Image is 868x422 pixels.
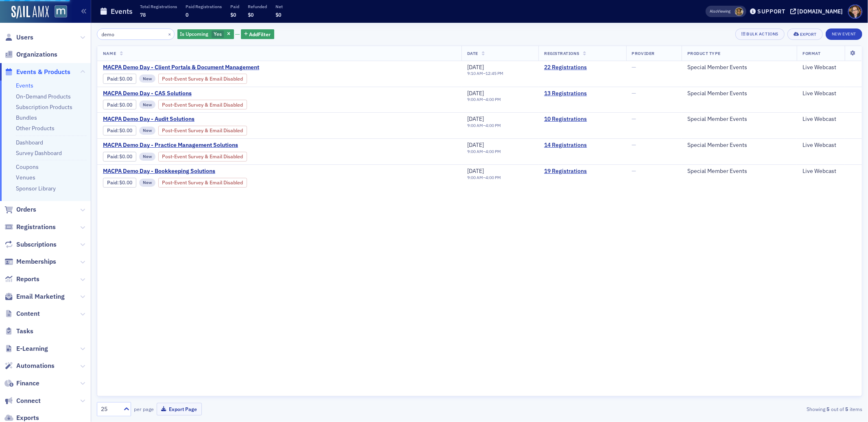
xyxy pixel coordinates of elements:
[802,142,856,149] div: Live Webcast
[16,223,56,232] span: Registrations
[4,344,48,353] a: E-Learning
[848,4,862,19] span: Profile
[214,31,222,37] span: Yes
[467,90,484,97] span: [DATE]
[49,5,67,19] a: View Homepage
[275,11,281,18] span: $0
[467,50,478,56] span: Date
[103,74,136,83] div: Paid: 22 - $0
[16,379,39,388] span: Finance
[103,50,116,56] span: Name
[55,5,67,18] img: SailAMX
[120,102,133,108] span: $0.00
[158,74,247,83] div: Post-Event Survey
[107,102,117,108] a: Paid
[687,116,791,123] div: Special Member Events
[157,403,202,415] button: Export Page
[11,6,49,19] img: SailAMX
[787,28,823,40] button: Export
[120,179,133,186] span: $0.00
[467,63,484,71] span: [DATE]
[844,405,850,413] strong: 5
[103,64,259,71] span: MACPA Demo Day - Client Portals & Document Management
[544,90,620,97] a: 13 Registrations
[544,50,579,56] span: Registrations
[16,205,36,214] span: Orders
[747,32,778,36] div: Bulk Actions
[710,9,731,14] span: Viewing
[103,100,136,109] div: Paid: 13 - $0
[103,152,136,162] div: Paid: 14 - $0
[103,64,317,71] a: MACPA Demo Day - Client Portals & Document Management
[139,153,155,161] div: New
[825,405,831,413] strong: 5
[16,139,43,146] a: Dashboard
[485,96,501,102] time: 4:00 PM
[790,9,846,14] button: [DOMAIN_NAME]
[687,64,791,71] div: Special Member Events
[107,76,120,82] span: :
[107,179,120,186] span: :
[802,50,820,56] span: Format
[16,396,41,405] span: Connect
[230,4,239,9] p: Paid
[4,275,39,284] a: Reports
[140,4,177,9] p: Total Registrations
[4,309,40,318] a: Content
[632,50,655,56] span: Provider
[4,205,36,214] a: Orders
[757,8,785,15] div: Support
[248,4,267,9] p: Refunded
[632,115,636,122] span: —
[735,7,743,16] span: Laura Swann
[103,178,136,188] div: Paid: 19 - $0
[103,90,317,97] a: MACPA Demo Day - CAS Solutions
[97,28,175,40] input: Search…
[16,82,33,89] a: Events
[632,90,636,97] span: —
[103,126,136,136] div: Paid: 10 - $0
[4,292,65,301] a: Email Marketing
[120,153,133,160] span: $0.00
[180,31,209,37] span: Is Upcoming
[230,11,236,18] span: $0
[467,115,484,122] span: [DATE]
[467,167,484,175] span: [DATE]
[4,327,33,336] a: Tasks
[16,163,39,171] a: Coupons
[241,29,274,39] button: AddFilter
[16,344,48,353] span: E-Learning
[467,122,483,128] time: 9:00 AM
[467,123,501,128] div: –
[134,405,154,413] label: per page
[107,127,120,133] span: :
[544,64,620,71] a: 22 Registrations
[687,168,791,175] div: Special Member Events
[467,149,483,154] time: 9:00 AM
[248,11,254,18] span: $0
[103,116,317,123] a: MACPA Demo Day - Audit Solutions
[802,90,856,97] div: Live Webcast
[107,102,120,108] span: :
[111,7,133,16] h1: Events
[800,32,817,37] div: Export
[467,149,501,154] div: –
[177,29,234,39] div: Yes
[687,142,791,149] div: Special Member Events
[687,50,721,56] span: Product Type
[158,152,247,162] div: Post-Event Survey
[107,76,117,82] a: Paid
[687,90,791,97] div: Special Member Events
[4,240,57,249] a: Subscriptions
[798,8,843,15] div: [DOMAIN_NAME]
[632,141,636,149] span: —
[103,168,240,175] span: MACPA Demo Day - Bookkeeping Solutions
[16,68,70,77] span: Events & Products
[186,11,188,18] span: 0
[4,361,55,370] a: Automations
[107,127,117,133] a: Paid
[16,50,57,59] span: Organizations
[4,379,39,388] a: Finance
[544,116,620,123] a: 10 Registrations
